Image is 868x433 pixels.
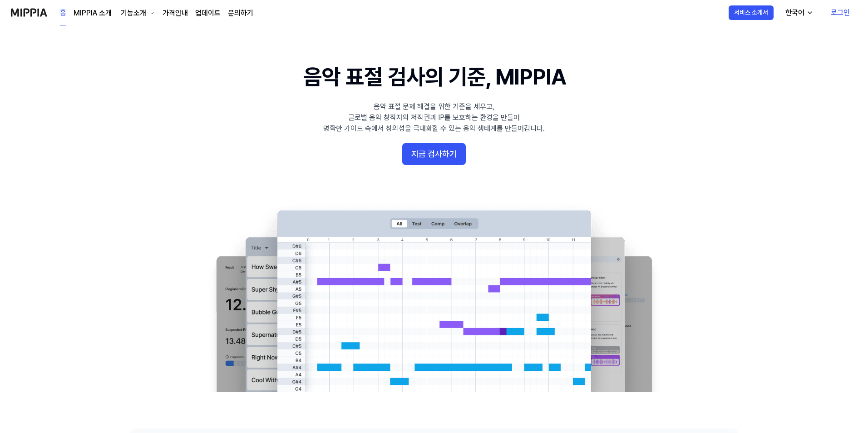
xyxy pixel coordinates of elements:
[402,143,466,165] button: 지금 검사하기
[323,101,545,134] div: 음악 표절 문제 해결을 위한 기준을 세우고, 글로벌 음악 창작자의 저작권과 IP를 보호하는 환경을 만들어 명확한 가이드 속에서 창의성을 극대화할 수 있는 음악 생태계를 만들어...
[784,7,806,18] div: 한국어
[228,8,253,19] a: 문의하기
[729,5,774,20] button: 서비스 소개서
[303,62,565,92] h1: 음악 표절 검사의 기준, MIPPIA
[198,201,670,392] img: main Image
[119,8,155,19] button: 기능소개
[778,4,819,22] button: 한국어
[195,8,221,19] a: 업데이트
[60,0,66,25] a: 홈
[163,8,188,19] a: 가격안내
[74,8,112,19] a: MIPPIA 소개
[119,8,148,19] div: 기능소개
